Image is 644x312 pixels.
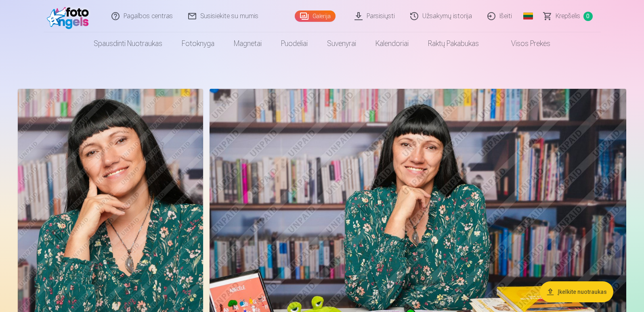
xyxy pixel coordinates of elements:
[224,32,271,55] a: Magnetai
[556,11,580,21] span: Krepšelis
[295,10,336,22] a: Galerija
[540,281,613,302] button: Įkelkite nuotraukas
[317,32,366,55] a: Suvenyrai
[271,32,317,55] a: Puodeliai
[366,32,418,55] a: Kalendoriai
[583,12,593,21] span: 0
[489,32,560,55] a: Visos prekės
[418,32,489,55] a: Raktų pakabukas
[47,3,93,29] img: /fa2
[172,32,224,55] a: Fotoknyga
[84,32,172,55] a: Spausdinti nuotraukas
